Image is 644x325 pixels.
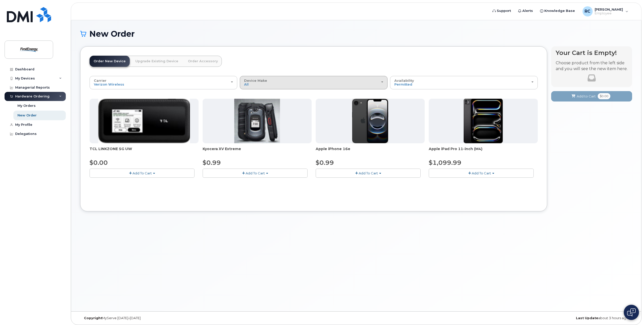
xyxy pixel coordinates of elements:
[316,146,425,156] div: Apple iPhone 16e
[244,78,267,83] span: Device Make
[234,99,280,143] img: xvextreme.gif
[84,316,102,320] strong: Copyright
[316,159,334,166] span: $0.99
[240,76,388,89] button: Device Make All
[90,146,199,156] div: TCL LINKZONE 5G UW
[359,171,378,175] span: Add To Cart
[429,169,534,177] button: Add To Cart
[448,316,632,320] div: about 3 hours ago
[627,308,636,316] img: Open chat
[472,171,491,175] span: Add To Cart
[131,56,182,67] a: Upgrade Existing Device
[390,76,538,89] button: Availability Permitted
[80,316,264,320] div: MyServe [DATE]–[DATE]
[598,93,610,99] span: $0.00
[94,82,124,86] span: Verizon Wireless
[203,169,308,177] button: Add To Cart
[464,99,503,143] img: ipad_pro_11_m4.png
[429,159,461,166] span: $1,099.99
[394,78,414,83] span: Availability
[246,171,265,175] span: Add To Cart
[244,82,249,86] span: All
[316,169,421,177] button: Add To Cart
[184,56,222,67] a: Order Accessory
[98,99,190,143] img: linkzone5g.png
[203,146,312,156] div: Kyocera XV Extreme
[94,78,106,83] span: Carrier
[90,56,130,67] a: Order New Device
[90,169,195,177] button: Add To Cart
[577,94,596,99] span: Add to Cart
[90,159,108,166] span: $0.00
[203,159,221,166] span: $0.99
[90,76,237,89] button: Carrier Verizon Wireless
[133,171,152,175] span: Add To Cart
[80,29,632,38] h1: New Order
[551,91,632,101] button: Add to Cart $0.00
[394,82,412,86] span: Permitted
[429,146,538,156] div: Apple iPad Pro 11-inch (M4)
[352,99,389,143] img: iphone16e.png
[556,60,628,72] p: Choose product from the left side and you will see the new item here.
[556,49,628,56] h4: Your Cart is Empty!
[576,316,598,320] strong: Last Update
